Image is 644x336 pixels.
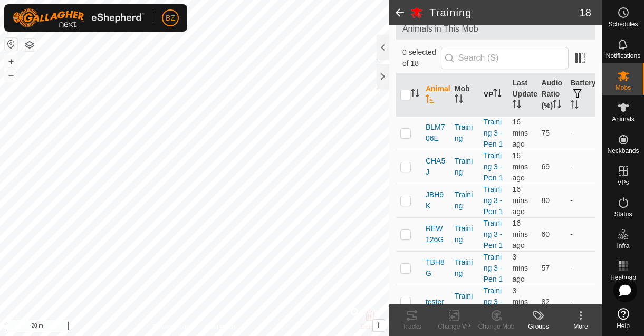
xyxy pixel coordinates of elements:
[455,223,475,245] div: Training
[426,189,446,212] span: JBH9K
[5,38,17,51] button: Reset Map
[553,101,561,110] p-sorticon: Activate to sort
[484,185,503,216] a: Training 3 - Pen 1
[455,189,475,212] div: Training
[560,322,602,331] div: More
[450,73,479,117] th: Mob
[455,257,475,279] div: Training
[484,219,503,249] a: Training 3 - Pen 1
[606,53,640,59] span: Notifications
[421,73,450,117] th: Animal
[484,151,503,182] a: Training 3 - Pen 1
[373,320,385,331] button: i
[475,322,517,331] div: Change Mob
[566,184,595,217] td: -
[614,211,632,217] span: Status
[426,223,446,245] span: REW126G
[5,55,17,68] button: +
[617,179,629,186] span: VPs
[426,96,434,104] p-sorticon: Activate to sort
[517,322,560,331] div: Groups
[617,323,630,329] span: Help
[426,156,446,178] span: CHA5J
[513,286,528,317] span: 21 Aug 2025, 12:18 pm
[566,285,595,319] td: -
[537,73,566,117] th: Audio Ratio (%)
[612,116,635,122] span: Animals
[616,84,631,91] span: Mobs
[479,73,508,117] th: VP
[402,47,441,69] span: 0 selected of 18
[513,101,521,110] p-sorticon: Activate to sort
[378,321,380,330] span: i
[513,185,528,216] span: 21 Aug 2025, 12:04 pm
[541,230,550,238] span: 60
[484,253,503,283] a: Training 3 - Pen 1
[429,6,580,19] h2: Training
[426,122,446,144] span: BLM706E
[433,322,475,331] div: Change VP
[602,304,644,333] a: Help
[391,322,433,331] div: Tracks
[153,322,193,332] a: Privacy Policy
[484,286,503,317] a: Training 3 - Pen 1
[13,8,145,27] img: Gallagher Logo
[513,118,528,148] span: 21 Aug 2025, 12:04 pm
[566,251,595,285] td: -
[205,322,236,332] a: Contact Us
[426,257,446,279] span: TBH8G
[455,122,475,144] div: Training
[541,297,550,306] span: 82
[508,73,537,117] th: Last Updated
[541,196,550,205] span: 80
[455,291,475,313] div: Training
[541,162,550,171] span: 69
[617,243,629,249] span: Infra
[608,21,638,27] span: Schedules
[566,217,595,251] td: -
[541,264,550,272] span: 57
[513,151,528,182] span: 21 Aug 2025, 12:05 pm
[411,90,419,99] p-sorticon: Activate to sort
[513,219,528,249] span: 21 Aug 2025, 12:04 pm
[455,96,463,104] p-sorticon: Activate to sort
[441,47,569,69] input: Search (S)
[541,129,550,137] span: 75
[455,156,475,178] div: Training
[484,118,503,148] a: Training 3 - Pen 1
[570,102,579,110] p-sorticon: Activate to sort
[23,39,36,51] button: Map Layers
[426,296,444,308] span: tester
[493,90,502,99] p-sorticon: Activate to sort
[566,73,595,117] th: Battery
[610,274,636,281] span: Heatmap
[5,69,17,82] button: –
[566,116,595,150] td: -
[513,253,528,283] span: 21 Aug 2025, 12:18 pm
[580,5,591,21] span: 18
[402,23,589,35] span: Animals in This Mob
[166,13,175,24] span: BZ
[607,148,639,154] span: Neckbands
[566,150,595,184] td: -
